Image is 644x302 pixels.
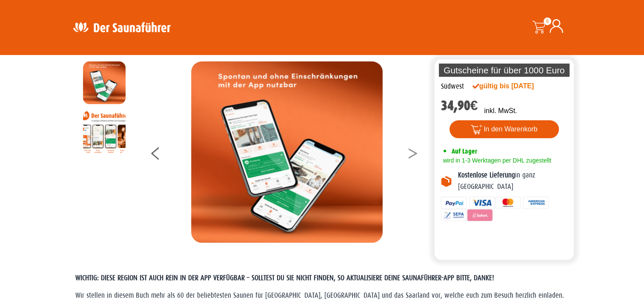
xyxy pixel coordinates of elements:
[441,98,478,113] bdi: 34,90
[439,64,570,77] p: Gutscheine für über 1000 Euro
[83,61,126,104] img: MOCKUP-iPhone_regional
[452,147,477,155] span: Auf Lager
[83,110,126,153] img: Anleitung7tn
[191,61,383,243] img: MOCKUP-iPhone_regional
[449,120,559,138] button: In den Warenkorb
[75,274,494,282] span: WICHTIG: DIESE REGION IST AUCH REIN IN DER APP VERFÜGBAR – SOLLTEST DU SIE NICHT FINDEN, SO AKTUA...
[470,98,478,113] span: €
[458,171,515,179] b: Kostenlose Lieferung
[484,106,517,116] p: inkl. MwSt.
[544,17,551,25] span: 0
[441,157,551,164] span: wird in 1-3 Werktagen per DHL zugestellt
[441,81,464,92] div: Südwest
[472,81,552,91] div: gültig bis [DATE]
[458,170,568,192] p: in ganz [GEOGRAPHIC_DATA]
